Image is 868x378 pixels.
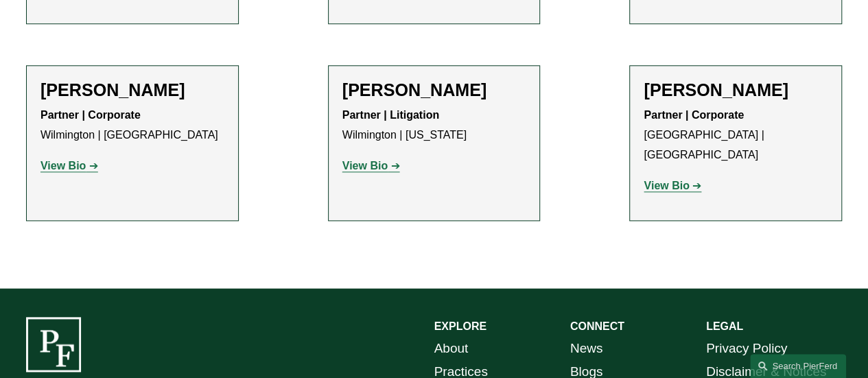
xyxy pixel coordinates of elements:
[434,320,486,332] strong: EXPLORE
[342,80,526,100] h2: [PERSON_NAME]
[644,109,744,121] strong: Partner | Corporate
[706,320,743,332] strong: LEGAL
[644,106,828,165] p: [GEOGRAPHIC_DATA] | [GEOGRAPHIC_DATA]
[434,337,469,360] a: About
[40,80,224,100] h2: [PERSON_NAME]
[644,80,828,100] h2: [PERSON_NAME]
[342,106,526,145] p: Wilmington | [US_STATE]
[644,180,689,191] strong: View Bio
[40,160,98,172] a: View Bio
[706,337,787,360] a: Privacy Policy
[342,160,400,172] a: View Bio
[40,109,141,121] strong: Partner | Corporate
[750,354,846,378] a: Search this site
[40,106,224,145] p: Wilmington | [GEOGRAPHIC_DATA]
[342,160,388,172] strong: View Bio
[644,180,701,191] a: View Bio
[342,109,439,121] strong: Partner | Litigation
[570,337,603,360] a: News
[570,320,624,332] strong: CONNECT
[40,160,86,172] strong: View Bio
